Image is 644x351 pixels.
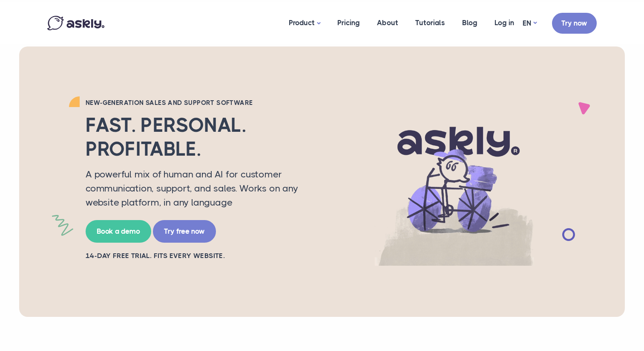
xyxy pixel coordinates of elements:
img: AI multilingual chat [320,98,588,266]
a: Book a demo [86,220,151,243]
h2: Fast. Personal. Profitable. [86,113,307,160]
a: Try free now [153,220,216,243]
a: About [368,2,407,44]
a: Try now [552,13,597,34]
img: Askly [47,16,104,30]
h2: 14-day free trial. Fits every website. [86,251,307,261]
p: A powerful mix of human and AI for customer communication, support, and sales. Works on any websi... [86,167,307,209]
a: Blog [454,2,486,44]
a: Pricing [329,2,368,44]
a: EN [523,17,537,29]
h2: New-generation sales and support software [86,99,307,107]
a: Tutorials [407,2,454,44]
a: Log in [486,2,523,44]
a: Product [280,2,329,44]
